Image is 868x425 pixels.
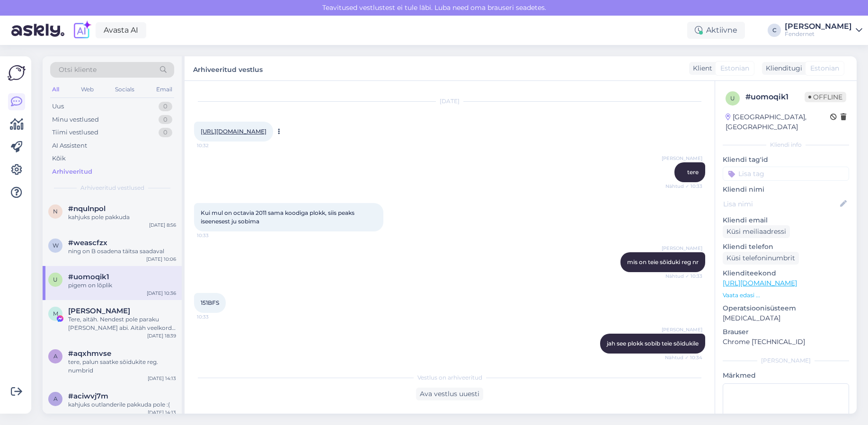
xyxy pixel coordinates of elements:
[53,276,58,283] span: u
[730,95,735,102] span: u
[147,332,176,339] div: [DATE] 18:39
[723,199,838,209] input: Lisa nimi
[68,213,176,221] div: kahjuks pole pakkuda
[59,65,97,75] span: Otsi kliente
[417,373,482,382] span: Vestlus on arhiveeritud
[723,279,797,287] a: [URL][DOMAIN_NAME]
[53,353,58,360] span: a
[785,23,862,38] a: [PERSON_NAME]Fendernet
[159,102,172,111] div: 0
[723,356,849,365] div: [PERSON_NAME]
[687,22,745,39] div: Aktiivne
[665,273,702,280] span: Nähtud ✓ 10:33
[8,64,26,82] img: Askly Logo
[723,313,849,323] p: [MEDICAL_DATA]
[662,326,702,333] span: [PERSON_NAME]
[768,24,781,37] div: C
[723,371,849,381] p: Märkmed
[723,141,849,149] div: Kliendi info
[723,268,849,278] p: Klienditeekond
[723,242,849,252] p: Kliendi telefon
[416,388,483,400] div: Ava vestlus uuesti
[52,154,66,163] div: Kõik
[79,83,96,96] div: Web
[50,83,61,96] div: All
[146,256,176,263] div: [DATE] 10:06
[68,204,106,213] span: #nqulnpol
[68,392,108,400] span: #aciwvj7m
[53,310,58,317] span: M
[53,395,58,402] span: a
[197,232,232,239] span: 10:33
[197,142,232,149] span: 10:32
[193,62,263,75] label: Arhiveeritud vestlus
[68,247,176,256] div: ning on B osadena täitsa saadaval
[159,115,172,124] div: 0
[68,273,109,281] span: #uomoqik1
[68,239,107,247] span: #weascfzx
[72,20,92,40] img: explore-ai
[154,83,174,96] div: Email
[723,225,790,238] div: Küsi meiliaadressi
[52,115,99,124] div: Minu vestlused
[52,128,98,137] div: Tiimi vestlused
[159,128,172,137] div: 0
[68,315,176,332] div: Tere, aitäh. Nendest pole paraku [PERSON_NAME] abi. Aitäh veelkord vastamast
[68,307,130,315] span: Mirjam Villem
[726,112,830,132] div: [GEOGRAPHIC_DATA], [GEOGRAPHIC_DATA]
[201,299,219,306] span: 151BFS
[689,63,712,73] div: Klient
[52,141,87,151] div: AI Assistent
[745,91,805,103] div: # uomoqik1
[687,168,699,176] span: tere
[665,354,702,361] span: Nähtud ✓ 10:34
[785,30,852,38] div: Fendernet
[723,155,849,165] p: Kliendi tag'id
[201,209,356,225] span: Kui mul on octavia 2011 sama koodiga plokk, siis peaks iseenesest ju sobima
[148,409,176,416] div: [DATE] 14:13
[52,167,92,177] div: Arhiveeritud
[147,290,176,297] div: [DATE] 10:36
[68,358,176,375] div: tere, palun saatke sõidukite reg. numbrid
[723,252,799,265] div: Küsi telefoninumbrit
[148,375,176,382] div: [DATE] 14:13
[723,337,849,347] p: Chrome [TECHNICAL_ID]
[785,23,852,30] div: [PERSON_NAME]
[113,83,136,96] div: Socials
[720,63,749,73] span: Estonian
[662,245,702,252] span: [PERSON_NAME]
[607,340,699,347] span: jah see plokk sobib teie sõidukile
[723,167,849,181] input: Lisa tag
[96,22,146,38] a: Avasta AI
[68,349,111,358] span: #aqxhmvse
[149,221,176,229] div: [DATE] 8:56
[68,281,176,290] div: pigem on lõplik
[805,92,846,102] span: Offline
[68,400,176,409] div: kahjuks outlanderile pakkuda pole :(
[662,155,702,162] span: [PERSON_NAME]
[53,208,58,215] span: n
[52,102,64,111] div: Uus
[762,63,802,73] div: Klienditugi
[627,258,699,266] span: mis on teie sõiduki reg nr
[80,184,144,192] span: Arhiveeritud vestlused
[723,185,849,195] p: Kliendi nimi
[665,183,702,190] span: Nähtud ✓ 10:33
[723,303,849,313] p: Operatsioonisüsteem
[53,242,59,249] span: w
[810,63,839,73] span: Estonian
[194,97,705,106] div: [DATE]
[723,327,849,337] p: Brauser
[723,215,849,225] p: Kliendi email
[201,128,266,135] a: [URL][DOMAIN_NAME]
[197,313,232,320] span: 10:33
[723,291,849,300] p: Vaata edasi ...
